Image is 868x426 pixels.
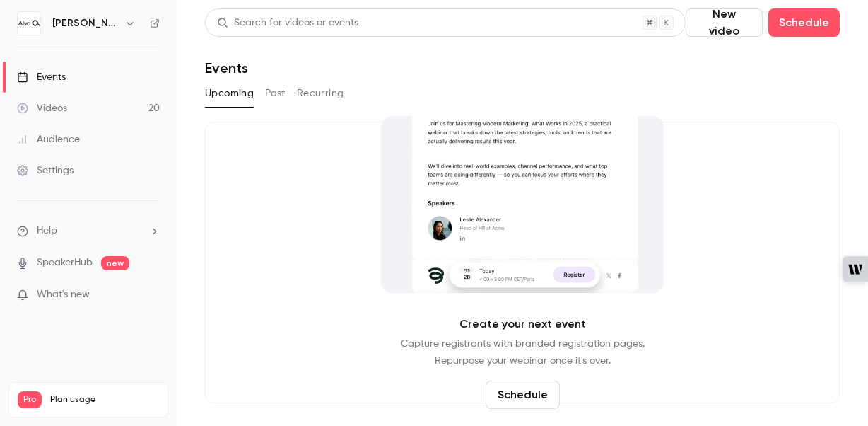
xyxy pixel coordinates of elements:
[37,255,93,270] a: SpeakerHub
[17,163,74,178] div: Settings
[401,335,645,369] p: Capture registrants with branded registration pages. Repurpose your webinar once it's over.
[459,316,586,333] p: Create your next event
[18,391,42,408] span: Pro
[101,256,129,270] span: new
[52,16,119,30] h6: [PERSON_NAME][GEOGRAPHIC_DATA]
[143,289,160,301] iframe: Noticeable Trigger
[37,287,90,302] span: What's new
[205,82,254,105] button: Upcoming
[217,16,358,30] div: Search for videos or events
[265,82,286,105] button: Past
[17,132,80,146] div: Audience
[18,12,40,35] img: Alva Academy
[297,82,344,105] button: Recurring
[17,224,160,238] li: help-dropdown-opener
[205,59,248,76] h1: Events
[686,8,763,37] button: New video
[17,70,66,84] div: Events
[486,381,560,409] button: Schedule
[768,8,840,37] button: Schedule
[37,224,57,238] span: Help
[50,394,159,405] span: Plan usage
[17,101,67,115] div: Videos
